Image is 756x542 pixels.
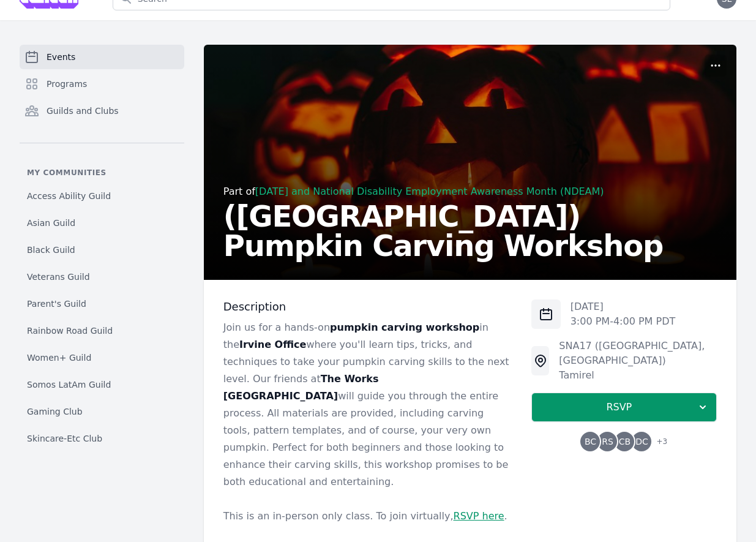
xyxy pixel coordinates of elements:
[27,432,102,445] span: Skincare-Etc Club
[223,319,512,491] p: Join us for a hands-on in the where you'll learn tips, tricks, and techniques to take your pumpki...
[454,510,504,522] a: RSVP here
[27,405,83,418] span: Gaming Club
[649,434,667,451] span: + 3
[27,217,75,229] span: Asian Guild
[47,51,75,63] span: Events
[635,437,648,446] span: DC
[27,325,113,337] span: Rainbow Road Guild
[20,185,184,207] a: Access Ability Guild
[20,45,184,452] nav: Sidebar
[47,105,119,117] span: Guilds and Clubs
[20,266,184,288] a: Veterans Guild
[20,320,184,342] a: Rainbow Road Guild
[223,201,717,260] h2: ([GEOGRAPHIC_DATA]) Pumpkin Carving Workshop
[239,339,306,350] strong: Irvine Office
[27,244,75,256] span: Black Guild
[585,437,596,446] span: BC
[47,78,87,90] span: Programs
[619,437,631,446] span: CB
[20,99,184,123] a: Guilds and Clubs
[20,239,184,261] a: Black Guild
[20,401,184,423] a: Gaming Club
[602,437,613,446] span: RS
[20,427,184,450] a: Skincare-Etc Club
[20,212,184,234] a: Asian Guild
[571,314,676,329] p: 3:00 PM - 4:00 PM PDT
[223,184,717,199] div: Part of
[27,271,90,283] span: Veterans Guild
[20,45,184,69] a: Events
[27,378,111,391] span: Somos LatAm Guild
[223,299,512,314] h3: Description
[27,190,111,202] span: Access Ability Guild
[542,400,697,415] span: RSVP
[27,298,86,310] span: Parent's Guild
[559,368,717,383] div: Tamirel
[27,352,91,364] span: Women+ Guild
[559,339,717,368] div: SNA17 ([GEOGRAPHIC_DATA], [GEOGRAPHIC_DATA])
[223,508,512,525] p: This is an in-person only class. To join virtually, .
[330,322,479,333] strong: pumpkin carving workshop
[255,186,604,197] a: [DATE] and National Disability Employment Awareness Month (NDEAM)
[531,393,717,422] button: RSVP
[20,72,184,96] a: Programs
[20,168,184,178] p: My communities
[20,374,184,396] a: Somos LatAm Guild
[20,293,184,315] a: Parent's Guild
[20,347,184,369] a: Women+ Guild
[571,299,676,314] p: [DATE]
